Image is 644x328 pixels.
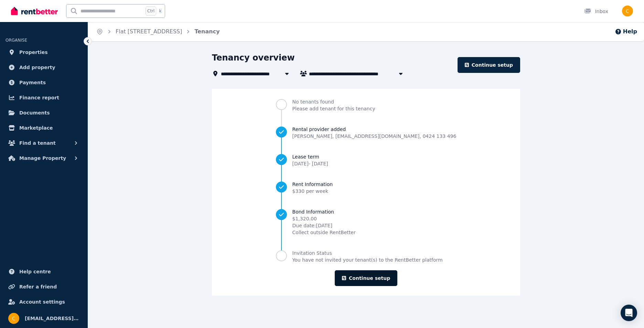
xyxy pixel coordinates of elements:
span: Invitation Status [292,250,443,256]
img: RentBetter [11,6,58,16]
span: Help centre [19,267,51,276]
a: Add property [6,61,82,74]
img: catchcattsy.56@gmail.com [622,6,633,17]
span: No tenants found [292,98,375,105]
button: Find a tenant [6,136,82,150]
span: [PERSON_NAME] , [EMAIL_ADDRESS][DOMAIN_NAME] , 0424 133 496 [292,133,457,140]
a: Properties [6,45,82,59]
span: Bond Information [292,208,356,215]
span: Find a tenant [19,139,56,147]
span: Rent Information [292,181,333,188]
a: Bond Information$1,320.00Due date:[DATE]Collect outside RentBetter [276,208,457,236]
span: [EMAIL_ADDRESS][DOMAIN_NAME] [25,314,79,322]
a: Payments [6,76,82,89]
a: Help centre [6,265,82,278]
span: Please add tenant for this tenancy [292,105,375,112]
a: Marketplace [6,121,82,135]
a: Lease term[DATE]- [DATE] [276,153,457,167]
div: Inbox [584,8,608,15]
a: No tenants foundPlease add tenant for this tenancy [276,98,457,112]
span: Documents [19,109,50,117]
span: Lease term [292,153,328,160]
span: Finance report [19,94,59,102]
span: Refer a friend [19,283,57,291]
button: Help [615,28,637,36]
span: Due date: [DATE] [292,222,356,229]
span: Marketplace [19,124,53,132]
span: Ctrl [146,7,156,15]
span: Add property [19,63,55,72]
div: Open Intercom Messenger [621,305,637,321]
a: Refer a friend [6,280,82,294]
span: Properties [19,48,48,56]
a: Finance report [6,91,82,105]
span: Manage Property [19,154,66,162]
span: Rental provider added [292,126,457,133]
a: Documents [6,106,82,120]
a: Invitation StatusYou have not invited your tenant(s) to the RentBetter platform [276,250,457,263]
nav: Breadcrumb [88,22,228,41]
span: [DATE] - [DATE] [292,161,328,166]
a: Tenancy [194,28,219,35]
span: $330 per week [292,188,329,194]
h1: Tenancy overview [212,52,295,63]
button: Manage Property [6,151,82,165]
a: Rent Information$330 per week [276,181,457,195]
span: Payments [19,78,46,87]
a: Account settings [6,295,82,309]
span: Collect outside RentBetter [292,229,356,236]
span: ORGANISE [6,38,27,43]
span: You have not invited your tenant(s) to the RentBetter platform [292,256,443,263]
a: Continue setup [335,270,397,286]
span: k [159,8,161,14]
a: Rental provider added[PERSON_NAME], [EMAIL_ADDRESS][DOMAIN_NAME], 0424 133 496 [276,126,457,140]
img: catchcattsy.56@gmail.com [8,313,19,324]
span: $1,320.00 [292,215,356,222]
a: Continue setup [458,57,520,73]
nav: Progress [276,98,457,263]
span: Account settings [19,298,65,306]
a: Flat [STREET_ADDRESS] [116,28,182,35]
